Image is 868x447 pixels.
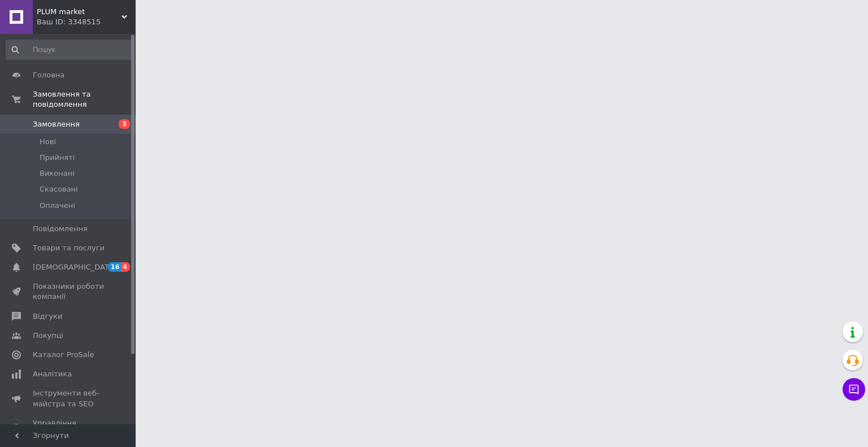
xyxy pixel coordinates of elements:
[33,119,80,129] span: Замовлення
[33,311,62,322] span: Відгуки
[33,418,105,439] span: Управління сайтом
[33,70,64,80] span: Головна
[33,350,94,360] span: Каталог ProSale
[33,369,72,379] span: Аналітика
[6,40,133,60] input: Пошук
[40,137,56,147] span: Нові
[40,184,78,194] span: Скасовані
[33,89,136,110] span: Замовлення та повідомлення
[37,7,121,17] span: PLUM market
[33,224,88,234] span: Повідомлення
[33,388,105,409] span: Інструменти веб-майстра та SEO
[108,262,121,272] span: 16
[33,262,116,272] span: [DEMOGRAPHIC_DATA]
[121,262,130,272] span: 4
[40,168,75,179] span: Виконані
[33,243,105,253] span: Товари та послуги
[40,201,75,211] span: Оплачені
[40,153,75,163] span: Прийняті
[33,331,63,341] span: Покупці
[33,281,105,302] span: Показники роботи компанії
[843,378,865,401] button: Чат з покупцем
[37,17,136,27] div: Ваш ID: 3348515
[119,119,130,129] span: 3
